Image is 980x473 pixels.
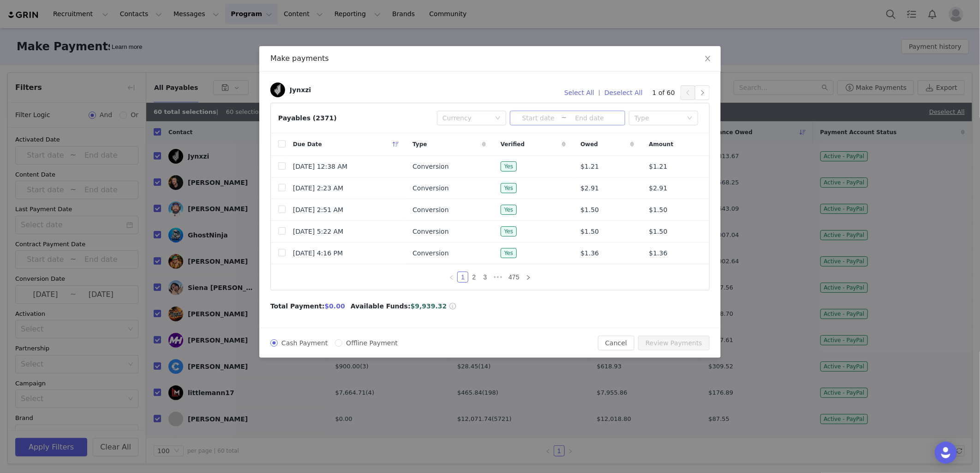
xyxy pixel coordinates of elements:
[469,272,479,282] a: 2
[649,205,668,215] span: $1.50
[293,162,347,171] span: [DATE] 12:38 AM
[293,248,343,258] span: [DATE] 4:16 PM
[270,53,710,64] div: Make payments
[480,272,490,282] a: 3
[412,183,449,193] span: Conversion
[638,336,710,350] button: Review Payments
[446,272,457,283] li: Previous Page
[704,55,711,62] i: icon: close
[290,86,311,94] div: Jynxzi
[649,162,668,171] span: $1.21
[580,183,599,193] span: $2.91
[935,442,957,464] div: Open Intercom Messenger
[580,205,599,215] span: $1.50
[649,183,668,193] span: $2.91
[293,205,343,215] span: [DATE] 2:51 AM
[293,183,343,193] span: [DATE] 2:23 AM
[580,140,598,148] span: Owed
[412,227,449,236] span: Conversion
[411,302,447,310] span: $9,939.32
[501,140,525,148] span: Verified
[600,85,647,100] button: Deselect All
[449,275,454,280] i: icon: left
[501,226,517,236] span: Yes
[567,113,612,123] input: End date
[580,248,599,258] span: $1.36
[598,336,634,350] button: Cancel
[649,248,668,258] span: $1.36
[442,113,490,123] div: Currency
[505,272,522,283] li: 475
[598,89,600,97] span: |
[649,227,668,236] span: $1.50
[270,83,311,97] a: Jynxzi
[270,103,710,290] article: Payables
[501,205,517,215] span: Yes
[412,248,449,258] span: Conversion
[490,272,505,283] li: Next 3 Pages
[457,272,468,283] li: 1
[412,162,449,171] span: Conversion
[523,272,534,283] li: Next Page
[560,85,598,100] button: Select All
[342,339,401,347] span: Offline Payment
[479,272,490,283] li: 3
[687,115,693,122] i: icon: down
[495,115,501,122] i: icon: down
[412,205,449,215] span: Conversion
[526,275,531,280] i: icon: right
[506,272,522,282] a: 475
[490,272,505,283] span: •••
[458,272,468,282] a: 1
[270,302,325,311] span: Total Payment:
[325,302,345,310] span: $0.00
[634,113,682,123] div: Type
[278,339,331,347] span: Cash Payment
[351,302,411,311] span: Available Funds:
[580,162,599,171] span: $1.21
[501,248,517,258] span: Yes
[501,161,517,171] span: Yes
[278,113,337,123] div: Payables (2371)
[515,113,561,123] input: Start date
[293,140,322,148] span: Due Date
[412,140,427,148] span: Type
[468,272,479,283] li: 2
[270,83,285,97] img: 099b5268-b07b-4417-a25b-f928bf7cd5f3.jpg
[501,183,517,193] span: Yes
[695,46,721,72] button: Close
[293,227,343,236] span: [DATE] 5:22 AM
[649,140,674,148] span: Amount
[652,85,710,100] div: 1 of 60
[580,227,599,236] span: $1.50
